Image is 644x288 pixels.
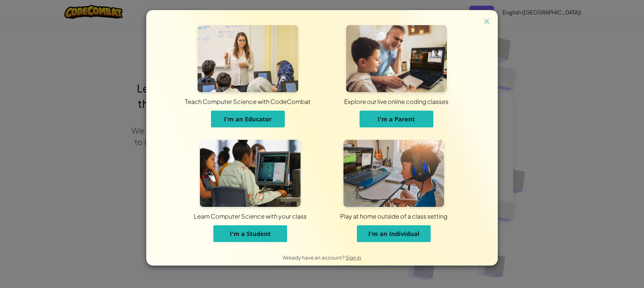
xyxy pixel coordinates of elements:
button: I'm an Educator [211,111,285,127]
button: I'm a Student [213,225,287,242]
img: For Students [200,140,301,207]
span: I'm a Student [230,230,271,238]
img: close icon [482,17,491,27]
img: For Parents [346,25,447,92]
a: Sign in [345,254,361,261]
span: I'm an Educator [224,115,272,123]
div: Play at home outside of a class setting [229,212,559,220]
div: Explore our live online coding classes [224,97,569,106]
span: I'm a Parent [378,115,415,123]
button: I'm a Parent [360,111,433,127]
img: For Educators [198,25,298,92]
span: I'm an Individual [368,230,420,238]
span: Already have an account? [283,254,345,261]
button: I'm an Individual [357,225,431,242]
img: For Individuals [343,140,444,207]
